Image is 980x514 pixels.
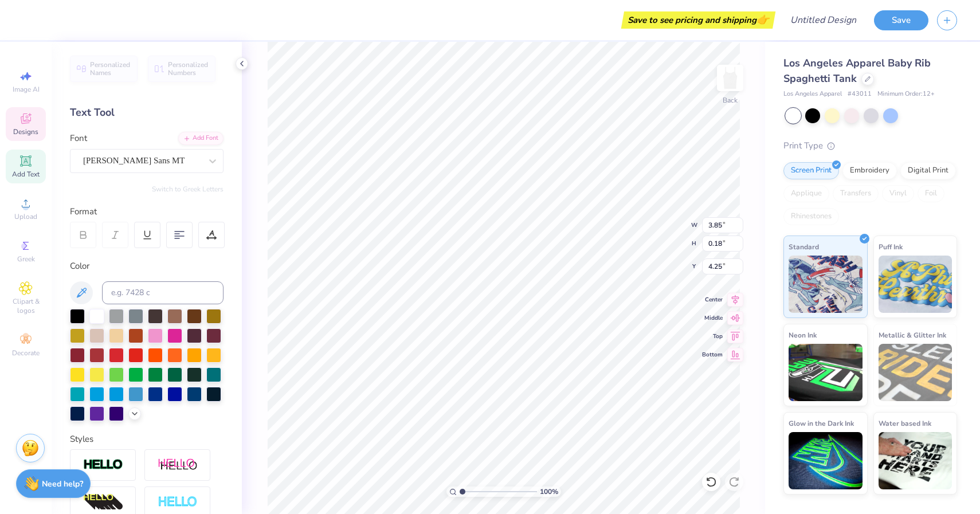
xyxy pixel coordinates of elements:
div: Vinyl [882,185,914,202]
div: Transfers [833,185,879,202]
span: Add Text [12,170,40,179]
img: Negative Space [158,496,198,509]
span: Designs [13,127,38,136]
span: Minimum Order: 12 + [877,89,935,99]
div: Rhinestones [783,208,839,225]
span: Middle [702,314,723,322]
strong: Need help? [42,478,83,489]
input: e.g. 7428 c [102,281,224,304]
span: 100 % [540,486,558,497]
div: Format [70,205,225,218]
span: Standard [789,241,819,253]
span: Los Angeles Apparel [783,89,842,99]
div: Add Font [178,132,224,145]
input: Untitled Design [781,9,865,32]
div: Back [723,95,738,105]
span: Metallic & Glitter Ink [879,329,946,341]
img: Back [719,66,742,89]
span: # 43011 [848,89,872,99]
span: Clipart & logos [6,297,46,315]
span: Personalized Numbers [168,61,209,77]
img: Stroke [83,458,123,472]
div: Screen Print [783,162,839,179]
span: Puff Ink [879,241,903,253]
div: Embroidery [842,162,897,179]
span: Image AI [13,85,40,94]
span: Personalized Names [90,61,131,77]
img: 3d Illusion [83,493,123,512]
div: Foil [918,185,944,202]
span: Center [702,296,723,304]
img: Glow in the Dark Ink [789,432,863,489]
span: Decorate [12,348,40,358]
div: Save to see pricing and shipping [624,11,773,29]
button: Switch to Greek Letters [152,185,224,194]
div: Digital Print [900,162,956,179]
img: Puff Ink [879,256,952,313]
span: Greek [17,254,35,264]
img: Neon Ink [789,344,863,401]
button: Save [874,10,928,30]
label: Font [70,132,87,145]
div: Applique [783,185,829,202]
div: Print Type [783,139,957,152]
span: Bottom [702,351,723,359]
span: Neon Ink [789,329,817,341]
div: Text Tool [70,105,224,120]
span: 👉 [756,13,769,26]
img: Metallic & Glitter Ink [879,344,952,401]
img: Water based Ink [879,432,952,489]
span: Los Angeles Apparel Baby Rib Spaghetti Tank [783,56,931,85]
span: Glow in the Dark Ink [789,417,854,429]
img: Shadow [158,458,198,472]
span: Upload [14,212,37,221]
img: Standard [789,256,863,313]
div: Styles [70,433,224,446]
span: Top [702,332,723,340]
span: Water based Ink [879,417,931,429]
div: Color [70,260,224,273]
